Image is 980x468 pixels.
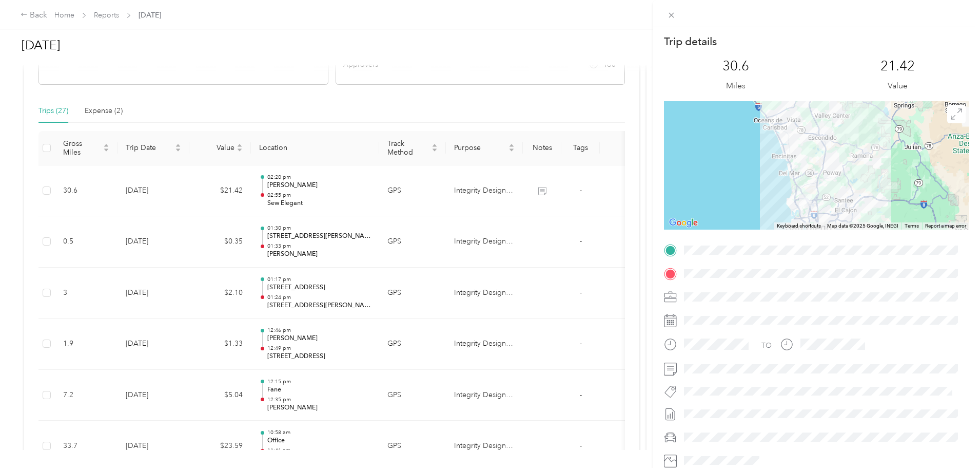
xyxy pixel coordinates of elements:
[667,216,700,230] img: Google
[761,340,772,351] div: TO
[777,222,821,230] button: Keyboard shortcuts
[880,58,915,74] p: 21.42
[923,410,980,468] iframe: Everlance-gr Chat Button Frame
[664,34,717,49] p: Trip details
[827,223,898,229] span: Map data ©2025 Google, INEGI
[905,223,919,229] a: Terms (opens in new tab)
[888,80,908,92] p: Value
[722,58,749,74] p: 30.6
[667,216,700,230] a: Open this area in Google Maps (opens a new window)
[726,80,746,92] p: Miles
[925,223,966,229] a: Report a map error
